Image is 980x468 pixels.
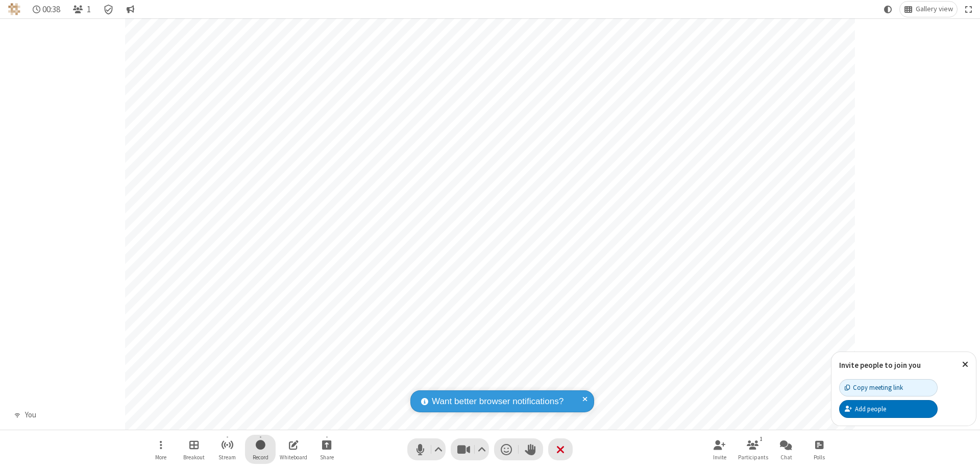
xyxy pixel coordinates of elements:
[99,2,118,17] div: Meeting details Encryption enabled
[407,438,446,460] button: Mute (⌘+Shift+A)
[311,435,342,464] button: Start sharing
[548,438,573,460] button: End or leave meeting
[253,454,268,460] span: Record
[8,3,20,15] img: QA Selenium DO NOT DELETE OR CHANGE
[954,352,976,377] button: Close popover
[68,2,95,17] button: Open participant list
[212,435,242,464] button: Start streaming
[916,5,953,13] span: Gallery view
[451,438,489,460] button: Stop video (⌘+Shift+V)
[494,438,519,460] button: Send a reaction
[839,360,921,370] label: Invite people to join you
[21,409,40,421] div: You
[320,454,334,460] span: Share
[738,435,768,464] button: Open participant list
[42,5,60,14] span: 00:38
[145,435,176,464] button: Open menu
[880,2,896,17] button: Using system theme
[757,434,766,443] div: 1
[780,454,792,460] span: Chat
[87,5,91,14] span: 1
[814,454,825,460] span: Polls
[122,2,138,17] button: Conversation
[961,2,976,17] button: Fullscreen
[804,435,835,464] button: Open poll
[432,438,446,460] button: Audio settings
[278,435,309,464] button: Open shared whiteboard
[845,383,903,392] div: Copy meeting link
[713,454,726,460] span: Invite
[183,454,205,460] span: Breakout
[29,2,65,17] div: Timer
[245,435,276,464] button: Start recording
[839,379,938,396] button: Copy meeting link
[771,435,801,464] button: Open chat
[218,454,236,460] span: Stream
[432,395,563,408] span: Want better browser notifications?
[519,438,543,460] button: Raise hand
[155,454,166,460] span: More
[179,435,209,464] button: Manage Breakout Rooms
[839,400,938,417] button: Add people
[704,435,735,464] button: Invite participants (⌘+Shift+I)
[900,2,957,17] button: Change layout
[475,438,489,460] button: Video setting
[738,454,768,460] span: Participants
[280,454,307,460] span: Whiteboard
